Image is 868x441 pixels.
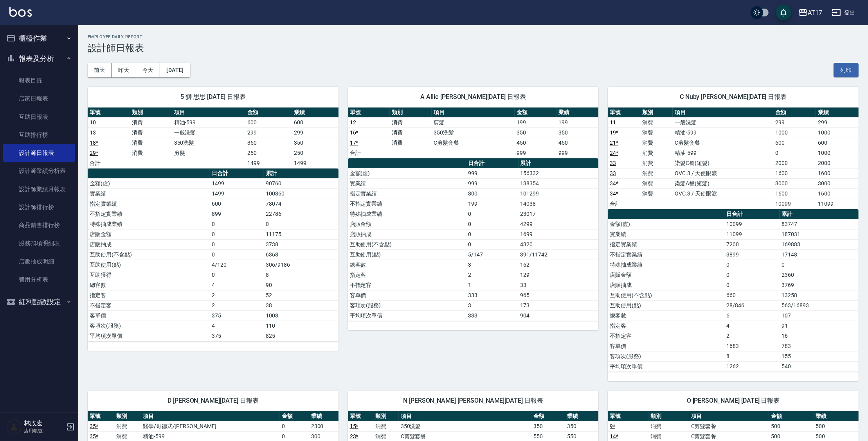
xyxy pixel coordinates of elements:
[210,249,264,260] td: 0
[348,209,466,219] td: 特殊抽成業績
[773,199,816,209] td: 10099
[348,239,466,249] td: 互助使用(不含點)
[3,216,75,234] a: 商品銷售排行榜
[172,148,245,158] td: 剪髮
[88,219,210,229] td: 特殊抽成業績
[673,148,773,158] td: 精油-599
[264,290,338,300] td: 52
[210,321,264,331] td: 4
[245,138,292,148] td: 350
[519,178,599,188] td: 138354
[640,188,673,199] td: 消費
[565,411,598,421] th: 業績
[466,219,518,229] td: 0
[780,331,859,341] td: 16
[556,138,598,148] td: 450
[724,300,780,310] td: 28/846
[519,219,599,229] td: 4299
[141,421,280,431] td: 醫學/哥德式/[PERSON_NAME]
[432,117,515,127] td: 剪髮
[399,411,532,421] th: 項目
[773,178,816,188] td: 3000
[780,209,859,219] th: 累計
[565,421,598,431] td: 350
[724,239,780,249] td: 7200
[780,310,859,321] td: 107
[466,310,518,321] td: 333
[210,188,264,199] td: 1499
[608,239,724,249] td: 指定實業績
[136,63,160,77] button: 今天
[3,292,75,312] button: 紅利點數設定
[608,209,859,372] table: a dense table
[3,72,75,90] a: 報表目錄
[264,249,338,260] td: 6368
[264,310,338,321] td: 1008
[519,239,599,249] td: 4320
[172,117,245,127] td: 精油-599
[348,158,599,321] table: a dense table
[640,178,673,188] td: 消費
[264,331,338,341] td: 825
[519,290,599,300] td: 965
[773,127,816,138] td: 1000
[724,260,780,270] td: 0
[673,138,773,148] td: C剪髮套餐
[432,108,515,118] th: 項目
[88,331,210,341] td: 平均項次單價
[88,108,130,118] th: 單號
[466,188,518,199] td: 800
[88,321,210,331] td: 客項次(服務)
[617,93,849,101] span: C Nuby [PERSON_NAME][DATE] 日報表
[466,199,518,209] td: 199
[292,117,339,127] td: 600
[309,421,339,431] td: 2300
[210,310,264,321] td: 375
[348,188,466,199] td: 指定實業績
[466,158,518,169] th: 日合計
[3,90,75,108] a: 店家日報表
[816,117,859,127] td: 299
[648,411,689,421] th: 類別
[97,93,329,101] span: 5 獅 思思 [DATE] 日報表
[348,199,466,209] td: 不指定實業績
[610,170,616,176] a: 33
[88,188,210,199] td: 實業績
[519,229,599,239] td: 1699
[348,310,466,321] td: 平均項次單價
[130,148,172,158] td: 消費
[3,144,75,162] a: 設計師日報表
[292,108,339,118] th: 業績
[210,290,264,300] td: 2
[724,321,780,331] td: 4
[357,397,589,405] span: N [PERSON_NAME] [PERSON_NAME][DATE] 日報表
[689,411,769,421] th: 項目
[88,34,859,39] h2: Employee Daily Report
[640,168,673,178] td: 消費
[515,108,556,118] th: 金額
[608,270,724,280] td: 店販金額
[608,361,724,371] td: 平均項次單價
[773,148,816,158] td: 0
[816,138,859,148] td: 600
[373,421,399,431] td: 消費
[264,239,338,249] td: 3738
[780,321,859,331] td: 91
[24,419,64,427] h5: 林政宏
[172,108,245,118] th: 項目
[88,229,210,239] td: 店販金額
[724,249,780,260] td: 3899
[773,168,816,178] td: 1600
[88,178,210,188] td: 金額(虛)
[780,341,859,351] td: 783
[210,229,264,239] td: 0
[816,199,859,209] td: 11099
[264,188,338,199] td: 100860
[210,239,264,249] td: 0
[773,117,816,127] td: 299
[130,138,172,148] td: 消費
[608,108,859,209] table: a dense table
[210,270,264,280] td: 0
[88,411,114,421] th: 單號
[673,127,773,138] td: 精油-599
